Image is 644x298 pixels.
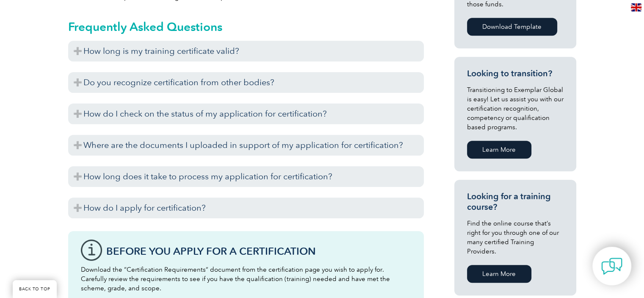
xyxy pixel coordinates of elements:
h3: Looking to transition? [467,68,564,79]
h3: Do you recognize certification from other bodies? [68,72,424,93]
p: Transitioning to Exemplar Global is easy! Let us assist you with our certification recognition, c... [467,85,564,132]
a: Learn More [467,141,531,159]
p: Download the “Certification Requirements” document from the certification page you wish to apply ... [81,265,411,293]
h3: How long does it take to process my application for certification? [68,166,424,187]
a: BACK TO TOP [13,280,57,298]
h3: How do I apply for certification? [68,198,424,218]
h3: How long is my training certificate valid? [68,41,424,61]
img: en [631,3,641,11]
h3: How do I check on the status of my application for certification? [68,103,424,124]
a: Download Template [467,18,557,36]
h2: Frequently Asked Questions [68,20,424,33]
h3: Before You Apply For a Certification [106,246,411,256]
p: Find the online course that’s right for you through one of our many certified Training Providers. [467,219,564,256]
img: contact-chat.png [601,256,622,277]
h3: Looking for a training course? [467,191,564,212]
h3: Where are the documents I uploaded in support of my application for certification? [68,135,424,156]
a: Learn More [467,265,531,283]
